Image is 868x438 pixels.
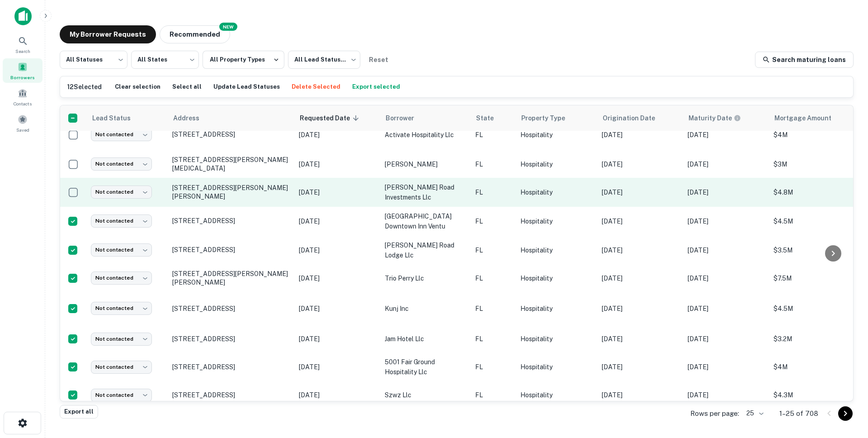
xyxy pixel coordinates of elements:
p: Rows per page: [690,408,739,419]
p: [DATE] [688,130,764,140]
p: [DATE] [688,187,764,197]
p: activate hospitality llc [385,130,466,140]
button: Export all [60,405,98,419]
p: [STREET_ADDRESS] [172,130,290,138]
p: FL [475,159,511,169]
p: FL [475,362,511,372]
p: [DATE] [299,159,376,169]
button: Reset [364,51,393,69]
h6: 12 Selected [67,82,102,92]
p: [STREET_ADDRESS] [172,391,290,399]
th: Address [168,105,294,131]
th: Property Type [516,105,597,131]
p: 5001 fair ground hospitality llc [385,357,466,377]
p: [DATE] [299,362,376,372]
p: [STREET_ADDRESS] [172,217,290,225]
th: Borrower [380,105,471,131]
p: [PERSON_NAME] road investments llc [385,182,466,202]
button: Update Lead Statuses [211,80,282,94]
span: Maturity dates displayed may be estimated. Please contact the lender for the most accurate maturi... [689,113,753,123]
p: $7.5M [774,273,855,283]
p: [DATE] [688,273,764,283]
p: [STREET_ADDRESS] [172,335,290,343]
span: Mortgage Amount [774,113,843,124]
span: Borrower [386,113,426,124]
div: Not contacted [91,389,152,402]
p: [STREET_ADDRESS][PERSON_NAME][PERSON_NAME] [172,184,290,200]
p: [DATE] [602,187,679,197]
p: [DATE] [602,216,679,226]
p: FL [475,273,511,283]
p: [DATE] [688,304,764,314]
p: $4M [774,130,855,140]
p: $4M [774,362,855,372]
p: szwz llc [385,390,466,400]
p: [DATE] [602,334,679,344]
div: Saved [3,111,42,135]
p: [DATE] [299,130,376,140]
div: Borrowers [3,58,42,83]
p: [DATE] [602,159,679,169]
span: Saved [16,126,29,133]
p: kunj inc [385,304,466,314]
p: [DATE] [602,130,679,140]
span: Property Type [521,113,577,124]
p: [STREET_ADDRESS] [172,246,290,254]
p: [DATE] [602,273,679,283]
button: My Borrower Requests [60,25,156,43]
p: $3.5M [774,245,855,255]
p: [STREET_ADDRESS][PERSON_NAME][PERSON_NAME] [172,270,290,286]
th: Maturity dates displayed may be estimated. Please contact the lender for the most accurate maturi... [683,105,769,131]
span: Borrowers [10,74,35,81]
p: $3.2M [774,334,855,344]
a: Contacts [3,85,42,109]
p: FL [475,216,511,226]
p: $4.8M [774,187,855,197]
a: Search [3,32,42,57]
button: Delete Selected [289,80,343,94]
p: [DATE] [602,245,679,255]
p: $3M [774,159,855,169]
p: [DATE] [299,245,376,255]
th: Mortgage Amount [769,105,859,131]
p: Hospitality [520,390,593,400]
img: capitalize-icon.png [14,7,32,25]
p: Hospitality [520,159,593,169]
p: $4.5M [774,216,855,226]
p: FL [475,390,511,400]
div: Not contacted [91,243,152,257]
th: Origination Date [597,105,683,131]
p: Hospitality [520,273,593,283]
button: Recommended [160,25,230,43]
p: [STREET_ADDRESS] [172,305,290,313]
p: [DATE] [602,362,679,372]
p: [DATE] [602,304,679,314]
iframe: Chat Widget [823,366,868,409]
th: Lead Status [86,105,168,131]
p: FL [475,334,511,344]
p: [DATE] [602,390,679,400]
span: Lead Status [92,113,142,124]
p: [DATE] [688,334,764,344]
p: [DATE] [688,159,764,169]
p: Hospitality [520,216,593,226]
p: [DATE] [688,245,764,255]
span: Search [15,48,30,55]
span: State [476,113,505,124]
span: Address [173,113,211,124]
div: Not contacted [91,214,152,228]
th: State [471,105,516,131]
p: jam hotel llc [385,334,466,344]
button: All Property Types [203,51,284,69]
p: Hospitality [520,362,593,372]
p: FL [475,245,511,255]
span: Requested Date [300,113,362,124]
span: Contacts [14,100,32,107]
p: [DATE] [299,273,376,283]
th: Requested Date [294,105,380,131]
p: [DATE] [688,362,764,372]
p: [DATE] [299,390,376,400]
button: Select all [170,80,204,94]
div: 25 [743,407,765,420]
